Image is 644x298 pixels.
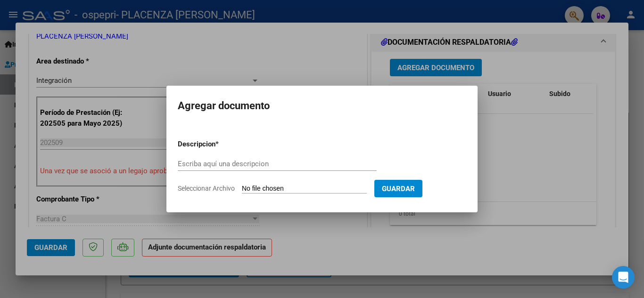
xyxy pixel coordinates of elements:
span: Guardar [382,185,415,193]
div: Open Intercom Messenger [612,266,635,289]
span: Seleccionar Archivo [178,185,235,192]
p: Descripcion [178,139,264,150]
button: Guardar [374,180,422,197]
h2: Agregar documento [178,97,466,115]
